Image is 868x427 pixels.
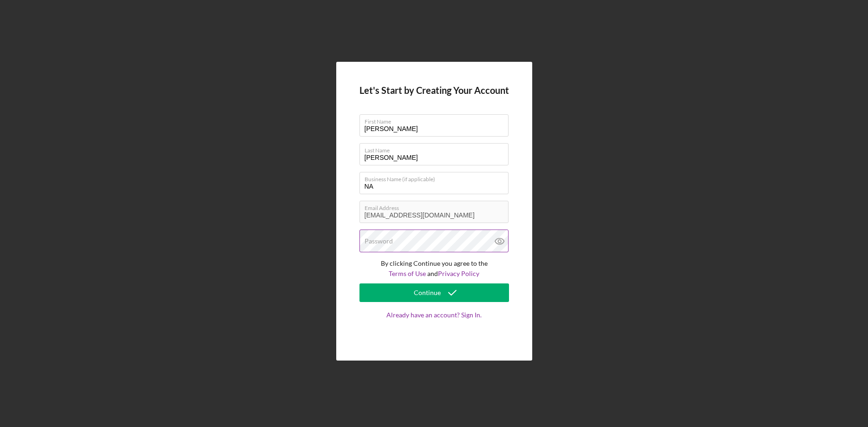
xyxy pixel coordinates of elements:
[389,269,426,277] a: Terms of Use
[359,311,509,337] a: Already have an account? Sign In.
[365,237,393,245] label: Password
[359,85,509,96] h4: Let's Start by Creating Your Account
[359,258,509,279] p: By clicking Continue you agree to the and
[365,115,509,125] label: First Name
[365,172,509,183] label: Business Name (if applicable)
[365,201,509,211] label: Email Address
[359,283,509,302] button: Continue
[438,269,479,277] a: Privacy Policy
[414,283,441,302] div: Continue
[365,144,509,154] label: Last Name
